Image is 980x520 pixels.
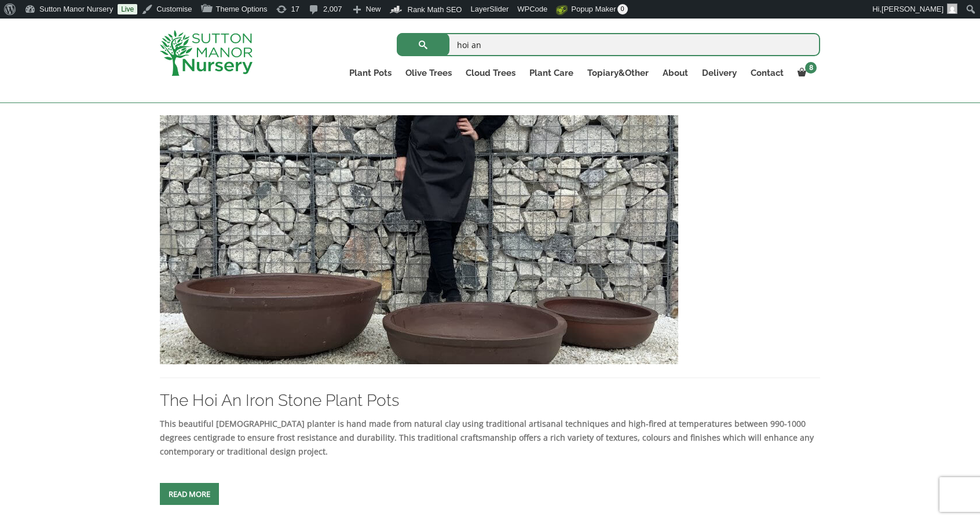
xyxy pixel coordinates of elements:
a: Live [118,4,137,14]
span: 0 [617,4,628,14]
a: About [656,65,695,81]
input: Search... [397,33,820,56]
span: Rank Math SEO [408,5,462,14]
a: Plant Pots [342,65,398,81]
img: The Hoi An Iron Stone Plant Pots - IMG 3055 [160,115,678,364]
a: The Hoi An Iron Stone Plant Pots [160,233,678,244]
a: Contact [744,65,791,81]
img: logo [160,30,253,76]
a: Cloud Trees [459,65,522,81]
span: [PERSON_NAME] [882,5,944,13]
a: Olive Trees [398,65,459,81]
a: The Hoi An Iron Stone Plant Pots [160,391,399,410]
span: 8 [805,62,817,74]
a: Topiary&Other [580,65,656,81]
a: Read more [160,483,219,505]
strong: This beautiful [DEMOGRAPHIC_DATA] planter is hand made from natural clay using traditional artisa... [160,418,814,457]
a: Plant Care [522,65,580,81]
a: 8 [791,65,820,81]
a: Delivery [695,65,744,81]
